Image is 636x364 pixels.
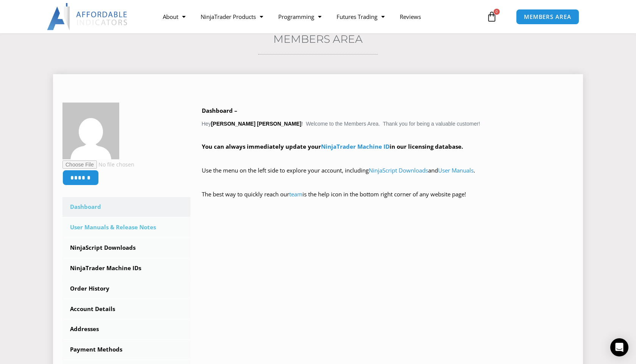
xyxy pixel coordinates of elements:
a: Account Details [62,299,190,319]
p: Use the menu on the left side to explore your account, including and . [202,165,574,187]
a: Dashboard [62,197,190,217]
a: 0 [475,6,508,28]
span: 0 [494,9,500,15]
a: Order History [62,279,190,299]
span: MEMBERS AREA [524,14,571,20]
a: Addresses [62,319,190,339]
a: User Manuals [438,166,474,174]
img: LogoAI | Affordable Indicators – NinjaTrader [47,3,128,30]
a: User Manuals & Release Notes [62,218,190,237]
a: Payment Methods [62,340,190,359]
a: NinjaScript Downloads [62,238,190,258]
a: NinjaTrader Machine ID [321,143,390,150]
div: Hey ! Welcome to the Members Area. Thank you for being a valuable customer! [202,106,574,210]
a: team [289,190,302,198]
a: NinjaScript Downloads [369,166,428,174]
strong: You can always immediately update your in our licensing database. [202,143,463,150]
p: The best way to quickly reach our is the help icon in the bottom right corner of any website page! [202,189,574,210]
nav: Menu [155,8,485,25]
img: e6936716f752d781e1efd312915baf70f3ebbeee3bc4a614b267dc47ad1cf40f [62,103,119,159]
a: MEMBERS AREA [516,9,579,25]
b: Dashboard – [202,107,237,114]
a: Programming [271,8,329,25]
a: Reviews [392,8,429,25]
a: Futures Trading [329,8,392,25]
a: NinjaTrader Products [193,8,271,25]
div: Open Intercom Messenger [610,338,628,356]
a: Members Area [273,33,363,45]
a: About [155,8,193,25]
strong: [PERSON_NAME] [PERSON_NAME] [211,121,301,127]
a: NinjaTrader Machine IDs [62,258,190,278]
